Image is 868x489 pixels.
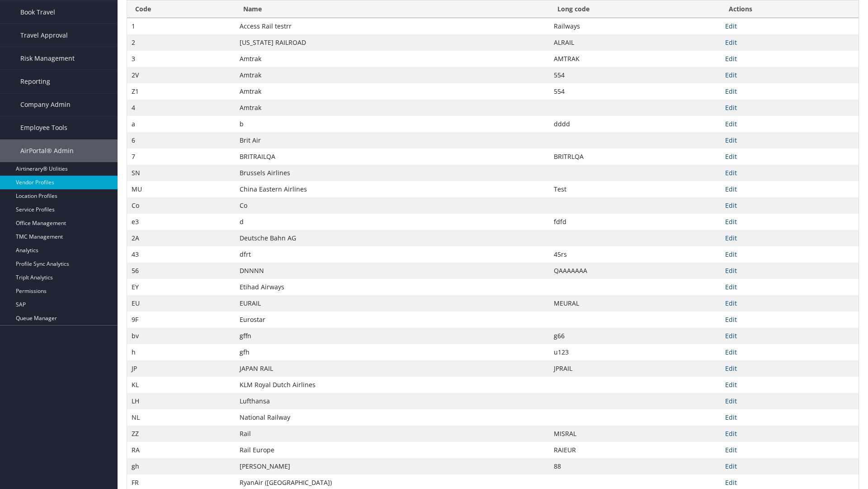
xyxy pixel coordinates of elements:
a: Edit [725,120,737,128]
td: Deutsche Bahn AG [235,230,549,246]
a: Edit [725,299,737,307]
td: National Railway [235,409,549,426]
td: Amtrak [235,83,549,100]
td: Amtrak [235,100,549,116]
a: Edit [725,136,737,144]
td: JPRAIL [549,360,721,377]
a: Edit [725,22,737,30]
td: NL [127,409,235,426]
td: 9F [127,312,235,328]
span: Travel Approval [20,24,68,47]
td: Rail [235,426,549,442]
a: Edit [725,152,737,161]
a: Edit [725,234,737,242]
a: Edit [725,413,737,422]
a: Edit [725,478,737,487]
td: 6 [127,132,235,149]
td: 7 [127,149,235,165]
th: Long code: activate to sort column ascending [549,0,721,18]
td: bv [127,328,235,344]
a: Edit [725,87,737,96]
td: [PERSON_NAME] [235,458,549,475]
span: Book Travel [20,1,55,24]
td: 45rs [549,246,721,263]
td: SN [127,165,235,181]
td: Co [127,197,235,214]
a: Edit [725,462,737,470]
td: ZZ [127,426,235,442]
th: Code: activate to sort column ascending [127,0,235,18]
td: EY [127,279,235,295]
a: Edit [725,429,737,438]
td: dddd [549,116,721,132]
td: BRITRAILQA [235,149,549,165]
a: Edit [725,364,737,373]
a: Edit [725,185,737,193]
a: Edit [725,71,737,79]
a: Edit [725,250,737,259]
td: AMTRAK [549,51,721,67]
td: Lufthansa [235,393,549,409]
td: EURAIL [235,295,549,312]
td: Brit Air [235,132,549,149]
td: Amtrak [235,51,549,67]
td: KL [127,377,235,393]
td: JP [127,360,235,377]
td: Brussels Airlines [235,165,549,181]
th: Name: activate to sort column descending [235,0,549,18]
td: BRITRLQA [549,149,721,165]
td: RAIEUR [549,442,721,458]
a: Edit [725,331,737,340]
a: Edit [725,201,737,210]
td: 2A [127,230,235,246]
span: Company Admin [20,93,71,116]
td: b [235,116,549,132]
a: Edit [725,103,737,112]
td: Railways [549,18,721,34]
td: 554 [549,67,721,83]
td: ALRAIL [549,34,721,51]
td: Access Rail testrr [235,18,549,34]
td: Test [549,181,721,197]
td: gffn [235,328,549,344]
a: Edit [725,283,737,291]
td: g66 [549,328,721,344]
td: Co [235,197,549,214]
td: MU [127,181,235,197]
td: EU [127,295,235,312]
a: Edit [725,54,737,63]
td: Eurostar [235,312,549,328]
a: Edit [725,266,737,275]
td: 2 [127,34,235,51]
td: 43 [127,246,235,263]
td: JAPAN RAIL [235,360,549,377]
td: 4 [127,100,235,116]
td: d [235,214,549,230]
a: Edit [725,217,737,226]
a: Edit [725,315,737,324]
td: 1 [127,18,235,34]
td: LH [127,393,235,409]
td: China Eastern Airlines [235,181,549,197]
td: dfrt [235,246,549,263]
td: MEURAL [549,295,721,312]
td: 56 [127,263,235,279]
span: AirPortal® Admin [20,139,74,162]
a: Edit [725,397,737,405]
td: e3 [127,214,235,230]
td: Etihad Airways [235,279,549,295]
td: Z1 [127,83,235,100]
span: Employee Tools [20,116,67,139]
td: Rail Europe [235,442,549,458]
td: DNNNN [235,263,549,279]
a: Edit [725,380,737,389]
td: 3 [127,51,235,67]
td: u123 [549,344,721,360]
td: KLM Royal Dutch Airlines [235,377,549,393]
td: 2V [127,67,235,83]
a: Edit [725,446,737,454]
td: 88 [549,458,721,475]
a: Edit [725,38,737,47]
td: h [127,344,235,360]
td: Amtrak [235,67,549,83]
